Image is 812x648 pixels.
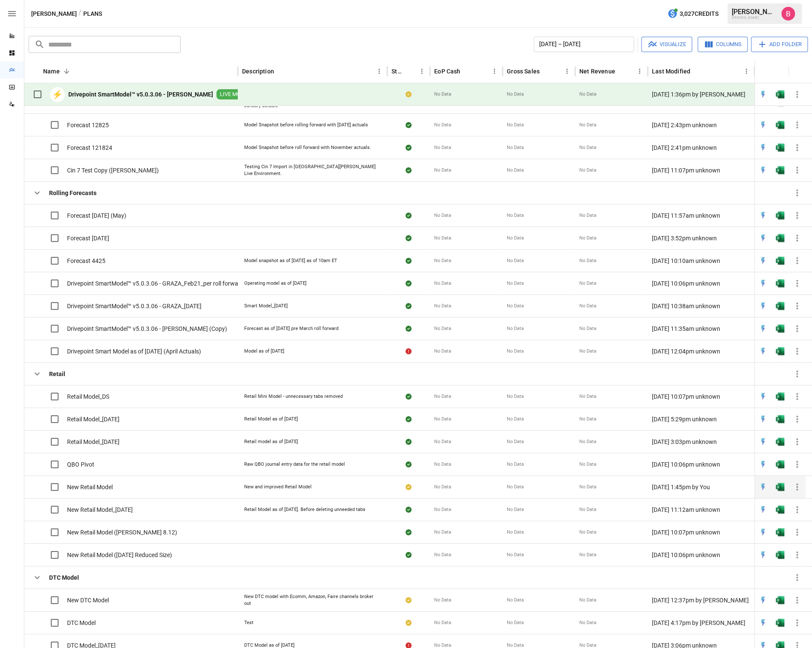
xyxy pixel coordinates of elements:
span: Drivepoint SmartModel™ v5.0.3.06 - GRAZA_Feb21_per roll forward [67,279,244,288]
span: No Data [579,325,596,332]
img: g5qfjXmAAAAABJRU5ErkJggg== [776,302,784,310]
div: Open in Excel [776,279,784,288]
div: Net Revenue [579,68,615,75]
div: Raw QBO journal entry data for the retail model [244,461,345,468]
div: [DATE] 1:45pm by You [648,476,754,498]
span: No Data [579,438,596,445]
button: 3,027Credits [664,6,722,22]
div: Open in Excel [776,483,784,491]
img: g5qfjXmAAAAABJRU5ErkJggg== [776,438,784,446]
div: Gross Sales [507,68,540,75]
span: No Data [507,552,524,558]
span: Retail Model_DS [67,392,109,401]
div: EoP Cash [434,68,460,75]
div: Retail Mini Model - unnecessary tabs removed [244,393,343,400]
img: g5qfjXmAAAAABJRU5ErkJggg== [776,90,784,99]
span: No Data [507,212,524,219]
div: New and improved Retail Model [244,484,312,490]
span: No Data [507,416,524,423]
div: Open in Excel [776,166,784,175]
div: Open in Excel [776,596,784,604]
span: No Data [579,122,596,128]
div: [DATE] 12:04pm unknown [648,340,754,362]
div: Open in Excel [776,528,784,537]
div: Your plan has changes in Excel that are not reflected in the Drivepoint Data Warehouse, select "S... [406,483,412,491]
span: New Retail Model ([DATE] Reduced Size) [67,551,172,559]
div: [DATE] 12:37pm by [PERSON_NAME] [648,589,754,611]
span: No Data [507,438,524,445]
div: Sync complete [406,166,412,175]
img: quick-edit-flash.b8aec18c.svg [759,528,767,537]
div: Open in Quick Edit [759,324,767,333]
span: No Data [434,303,451,309]
div: Sync complete [406,98,412,107]
div: Open in Excel [776,143,784,152]
span: No Data [434,461,451,468]
img: quick-edit-flash.b8aec18c.svg [759,619,767,627]
span: No Data [434,484,451,490]
img: g5qfjXmAAAAABJRU5ErkJggg== [776,279,784,288]
div: Sync complete [406,143,412,152]
div: Last Modified [652,68,690,75]
img: g5qfjXmAAAAABJRU5ErkJggg== [776,166,784,175]
div: Your plan has changes in Excel that are not reflected in the Drivepoint Data Warehouse, select "S... [406,90,412,99]
span: New Retail Model [67,483,113,491]
span: Drivepoint Smart Model as of [DATE] (April Actuals) [67,347,201,356]
span: Cin 7 Test Copy ([PERSON_NAME]) [67,166,159,175]
img: quick-edit-flash.b8aec18c.svg [759,257,767,265]
span: Forecast 22125 [67,98,109,107]
button: Columns [698,37,748,52]
span: No Data [579,167,596,174]
div: New DTC model with Ecomm, Amazon, Faire channels broker out [244,593,381,607]
div: Sync complete [406,257,412,265]
div: Sync complete [406,302,412,310]
div: Sync complete [406,324,412,333]
div: Open in Quick Edit [759,234,767,242]
span: Forecast 121824 [67,143,112,152]
span: No Data [507,619,524,626]
div: Open in Quick Edit [759,551,767,559]
span: No Data [507,122,524,128]
div: [DATE] 10:06pm unknown [648,543,754,566]
span: No Data [434,91,451,98]
img: g5qfjXmAAAAABJRU5ErkJggg== [776,121,784,129]
div: Open in Quick Edit [759,392,767,401]
div: Sync complete [406,505,412,514]
div: [DATE] 5:29pm unknown [648,408,754,430]
img: quick-edit-flash.b8aec18c.svg [759,392,767,401]
button: EoP Cash column menu [488,65,500,77]
button: Sort [691,65,703,77]
span: DTC Model [67,619,96,627]
div: Open in Excel [776,302,784,310]
button: Status column menu [416,65,428,77]
div: Open in Quick Edit [759,596,767,604]
img: g5qfjXmAAAAABJRU5ErkJggg== [776,551,784,559]
b: DTC Model [49,573,79,582]
div: / [79,9,82,19]
div: Open in Quick Edit [759,98,767,107]
span: Drivepoint SmartModel™ v5.0.3.06 - GRAZA_[DATE] [67,302,202,310]
img: g5qfjXmAAAAABJRU5ErkJggg== [776,528,784,537]
div: [PERSON_NAME] [732,8,776,16]
img: quick-edit-flash.b8aec18c.svg [759,279,767,288]
span: No Data [507,280,524,287]
div: Error during sync. [406,347,412,356]
span: No Data [507,597,524,604]
span: No Data [579,303,596,309]
b: Rolling Forecasts [49,189,96,197]
span: QBO Pivot [67,460,94,469]
span: No Data [579,235,596,242]
div: Open in Quick Edit [759,302,767,310]
img: quick-edit-flash.b8aec18c.svg [759,324,767,333]
div: Open in Excel [776,211,784,220]
div: Status [391,68,403,75]
img: g5qfjXmAAAAABJRU5ErkJggg== [776,392,784,401]
div: Model snapshot as of [DATE] as of 10am ET [244,257,337,264]
span: No Data [434,438,451,445]
div: Retail model as of [DATE] [244,438,298,445]
span: No Data [507,144,524,151]
div: Open in Excel [776,392,784,401]
span: Forecast 12825 [67,121,109,129]
img: quick-edit-flash.b8aec18c.svg [759,90,767,99]
div: Operating model as of [DATE] [244,280,307,287]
